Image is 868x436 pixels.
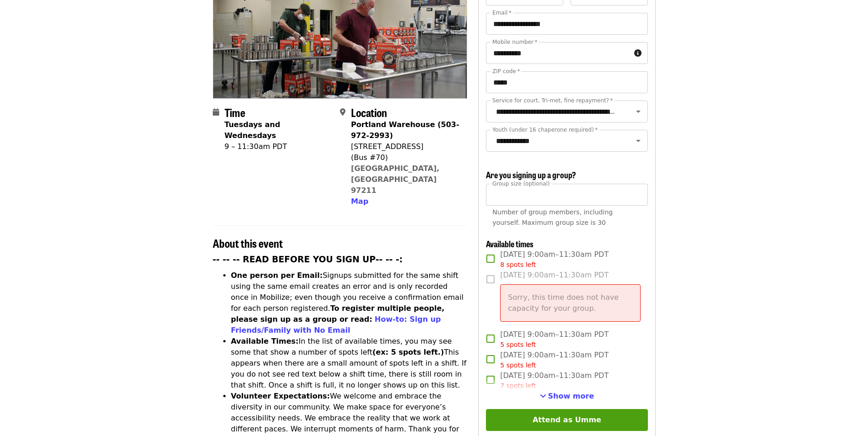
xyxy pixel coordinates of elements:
span: 5 spots left [500,362,536,369]
label: Service for court, Tri-met, fine repayment? [492,98,613,103]
a: [GEOGRAPHIC_DATA], [GEOGRAPHIC_DATA] 97211 [351,164,440,195]
button: See more timeslots [540,391,594,402]
button: Attend as Umme [486,409,647,431]
span: [DATE] 9:00am–11:30am PDT [500,249,609,270]
strong: Volunteer Expectations: [231,392,330,400]
strong: Portland Warehouse (503-972-2993) [351,120,459,140]
i: calendar icon [213,108,219,117]
span: [DATE] 9:00am–11:30am PDT [500,370,609,391]
span: Available times [486,238,534,250]
input: Mobile number [486,42,630,64]
i: map-marker-alt icon [340,108,345,117]
button: Open [632,134,645,147]
input: [object Object] [486,184,647,206]
label: Email [492,10,512,16]
div: [STREET_ADDRESS] [351,141,460,152]
strong: -- -- -- READ BEFORE YOU SIGN UP-- -- -: [213,255,403,264]
span: 5 spots left [500,341,536,348]
p: Sorry, this time does not have capacity for your group. [508,292,632,314]
button: Map [351,196,368,207]
strong: One person per Email: [231,271,323,280]
strong: (ex: 5 spots left.) [372,348,444,356]
div: (Bus #70) [351,152,460,163]
li: Signups submitted for the same shift using the same email creates an error and is only recorded o... [231,270,468,336]
label: Mobile number [492,39,537,45]
span: [DATE] 9:00am–11:30am PDT [500,350,609,370]
span: [DATE] 9:00am–11:30am PDT [500,329,609,350]
span: Time [225,104,245,120]
span: Are you signing up a group? [486,169,576,181]
strong: Available Times: [231,337,299,346]
span: Show more [548,392,594,400]
span: Group size (optional) [492,180,550,186]
span: 8 spots left [500,261,536,268]
button: Open [632,105,645,118]
input: ZIP code [486,71,647,93]
div: 9 – 11:30am PDT [225,141,333,152]
span: 7 spots left [500,382,536,389]
label: Youth (under 16 chaperone required) [492,127,598,133]
li: In the list of available times, you may see some that show a number of spots left This appears wh... [231,336,468,391]
i: circle-info icon [634,49,642,58]
span: Number of group members, including yourself. Maximum group size is 30 [492,208,613,226]
strong: Tuesdays and Wednesdays [225,120,280,140]
span: [DATE] 9:00am–11:30am PDT [500,270,640,329]
input: Email [486,13,647,35]
span: Map [351,197,368,206]
span: Location [351,104,387,120]
label: ZIP code [492,69,520,74]
a: How-to: Sign up Friends/Family with No Email [231,315,441,335]
strong: To register multiple people, please sign up as a group or read: [231,304,445,324]
span: About this event [213,235,283,251]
